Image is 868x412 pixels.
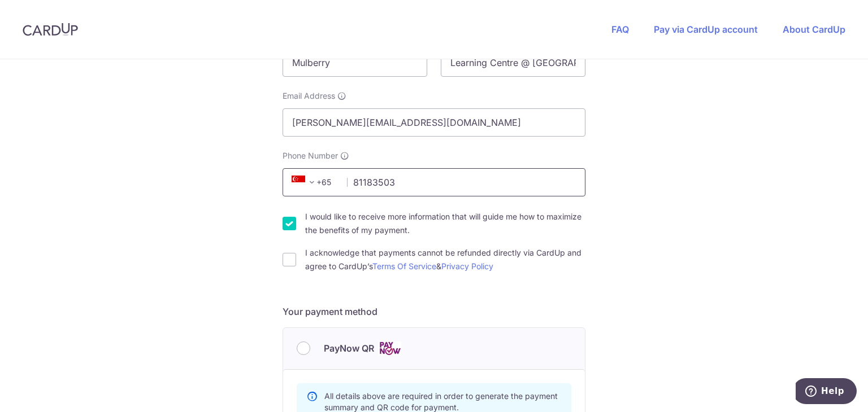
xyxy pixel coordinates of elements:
label: I would like to receive more information that will guide me how to maximize the benefits of my pa... [305,210,585,237]
label: I acknowledge that payments cannot be refunded directly via CardUp and agree to CardUp’s & [305,246,585,273]
img: CardUp [23,23,78,36]
input: First name [283,49,427,77]
span: +65 [288,176,339,189]
span: All details above are required in order to generate the payment summary and QR code for payment. [324,391,558,412]
span: PayNow QR [324,341,374,355]
a: About CardUp [783,24,845,35]
a: Privacy Policy [441,261,493,271]
div: PayNow QR Cards logo [297,341,571,356]
h5: Your payment method [283,305,585,318]
span: Email Address [283,90,335,102]
iframe: Opens a widget where you can find more information [796,378,857,406]
span: +65 [292,176,319,189]
span: Phone Number [283,150,338,161]
img: Cards logo [379,341,401,356]
a: Terms Of Service [372,261,436,271]
a: FAQ [611,24,629,35]
input: Last name [441,49,585,77]
a: Pay via CardUp account [654,24,758,35]
input: Email address [283,108,585,137]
